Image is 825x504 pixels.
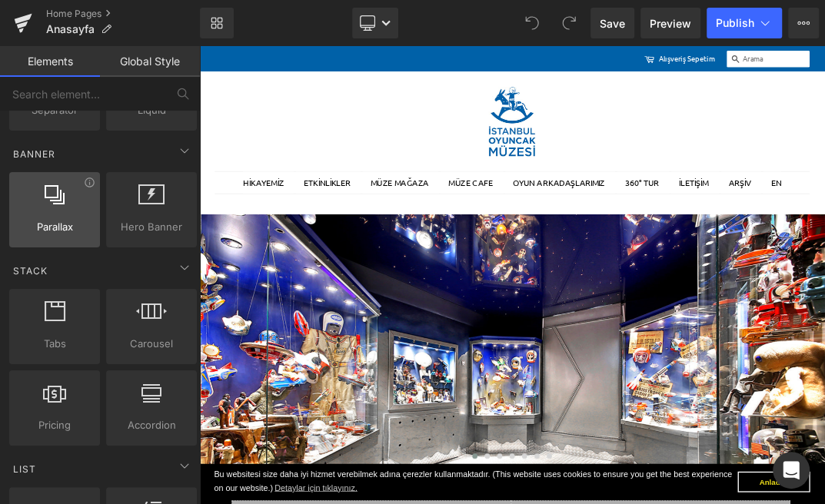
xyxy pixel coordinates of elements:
[46,23,95,35] span: Anasayfa
[702,187,773,218] a: İLETİŞİM
[100,46,200,77] a: Global Style
[243,187,356,218] a: MÜZE MAĞAZA
[12,462,38,476] span: List
[359,187,452,218] a: MÜZE CAFE
[773,452,810,489] div: Open Intercom Messenger
[517,8,547,38] button: Undo
[111,417,192,433] span: Accordion
[14,336,95,352] span: Tabs
[716,17,754,29] span: Publish
[621,187,699,218] a: 360° TUR
[650,15,691,31] span: Preview
[65,187,141,218] a: HİKAYEMİZ
[84,177,95,188] div: View Information
[600,15,625,31] span: Save
[788,8,819,38] button: More
[683,10,767,28] a: Alışveriş Sepetim
[707,8,782,38] button: Publish
[46,8,200,20] a: Home Pages
[144,187,240,218] a: ETKİNLİKLER
[111,336,192,352] span: Carousel
[12,147,57,161] span: Banner
[554,8,584,38] button: Redo
[12,264,49,278] span: Stack
[200,8,234,38] a: New Library
[640,8,700,38] a: Preview
[455,187,618,218] a: OYUN ARKADAŞLARIMIZ
[111,219,192,235] span: Hero Banner
[14,417,95,433] span: Pricing
[14,219,95,235] span: Parallax
[431,61,500,164] img: İstanbul Oyuncak Müzesi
